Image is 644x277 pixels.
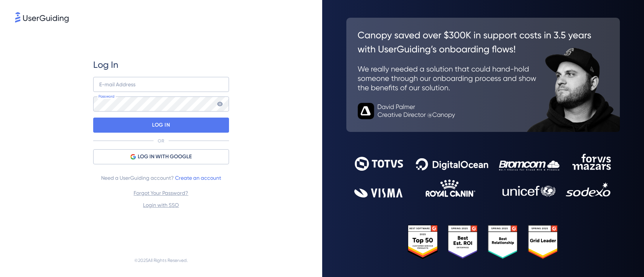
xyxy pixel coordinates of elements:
[134,256,188,265] span: © 2025 All Rights Reserved.
[134,190,188,196] a: Forgot Your Password?
[93,77,229,92] input: example@company.com
[15,12,69,23] img: 8faab4ba6bc7696a72372aa768b0286c.svg
[138,152,192,161] span: LOG IN WITH GOOGLE
[93,59,118,71] span: Log In
[143,202,179,208] a: Login with SSO
[158,138,164,144] p: OR
[152,119,170,131] p: LOG IN
[101,173,221,182] span: Need a UserGuiding account?
[408,225,558,259] img: 25303e33045975176eb484905ab012ff.svg
[175,175,221,181] a: Create an account
[346,18,620,132] img: 26c0aa7c25a843aed4baddd2b5e0fa68.svg
[354,154,612,197] img: 9302ce2ac39453076f5bc0f2f2ca889b.svg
